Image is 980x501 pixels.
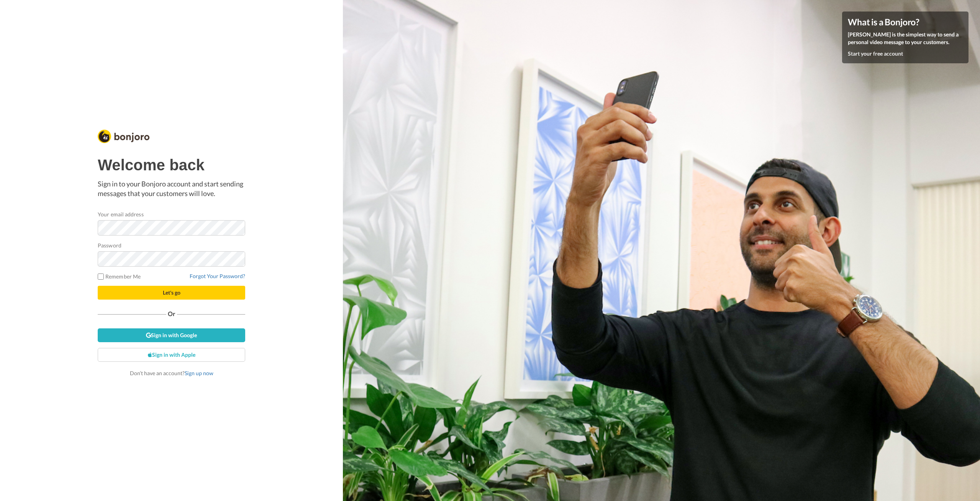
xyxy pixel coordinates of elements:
[98,286,245,300] button: Let's go
[190,273,245,279] a: Forgot Your Password?
[98,241,121,249] label: Password
[848,17,963,27] h4: What is a Bonjoro?
[98,210,143,218] label: Your email address
[98,272,141,280] label: Remember Me
[98,179,245,199] p: Sign in to your Bonjoro account and start sending messages that your customers will love.
[185,370,213,376] a: Sign up now
[848,31,963,46] p: [PERSON_NAME] is the simplest way to send a personal video message to your customers.
[98,348,245,362] a: Sign in with Apple
[130,370,213,376] span: Don’t have an account?
[98,328,245,342] a: Sign in with Google
[166,311,177,316] span: Or
[98,157,245,173] h1: Welcome back
[848,50,903,57] a: Start your free account
[98,274,104,280] input: Remember Me
[163,289,180,296] span: Let's go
